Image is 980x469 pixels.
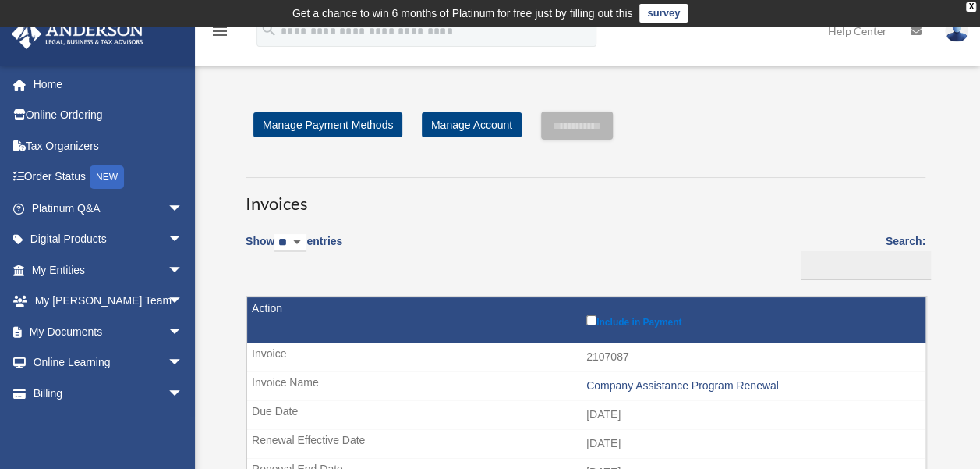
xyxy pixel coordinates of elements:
[168,378,199,410] span: arrow_drop_down
[246,232,342,268] label: Show entries
[90,165,124,189] div: NEW
[7,19,148,49] img: Anderson Advisors Platinum Portal
[11,162,207,194] a: Order StatusNEW
[247,400,925,430] td: [DATE]
[11,100,207,131] a: Online Ordering
[211,27,229,41] a: menu
[46,415,54,435] span: $
[422,112,522,137] a: Manage Account
[292,4,633,23] div: Get a chance to win 6 months of Platinum for free just by filling out this
[274,234,306,252] select: Showentries
[945,20,968,42] img: User Pic
[11,378,199,409] a: Billingarrow_drop_down
[11,286,207,317] a: My [PERSON_NAME] Teamarrow_drop_down
[11,224,207,255] a: Digital Productsarrow_drop_down
[639,4,688,23] a: survey
[168,254,199,286] span: arrow_drop_down
[246,177,925,216] h3: Invoices
[586,315,596,325] input: Include in Payment
[168,316,199,348] span: arrow_drop_down
[11,130,207,162] a: Tax Organizers
[247,343,925,372] td: 2107087
[795,232,925,280] label: Search:
[11,254,207,286] a: My Entitiesarrow_drop_down
[11,69,207,100] a: Home
[168,286,199,318] span: arrow_drop_down
[586,379,918,393] div: Company Assistance Program Renewal
[253,112,402,137] a: Manage Payment Methods
[211,22,229,41] i: menu
[168,193,199,225] span: arrow_drop_down
[168,347,199,379] span: arrow_drop_down
[11,347,207,378] a: Online Learningarrow_drop_down
[247,429,925,459] td: [DATE]
[801,251,931,281] input: Search:
[966,2,976,12] div: close
[168,224,199,256] span: arrow_drop_down
[260,21,278,38] i: search
[586,312,918,328] label: Include in Payment
[22,409,191,441] a: $Open Invoices
[11,193,207,224] a: Platinum Q&Aarrow_drop_down
[11,316,207,347] a: My Documentsarrow_drop_down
